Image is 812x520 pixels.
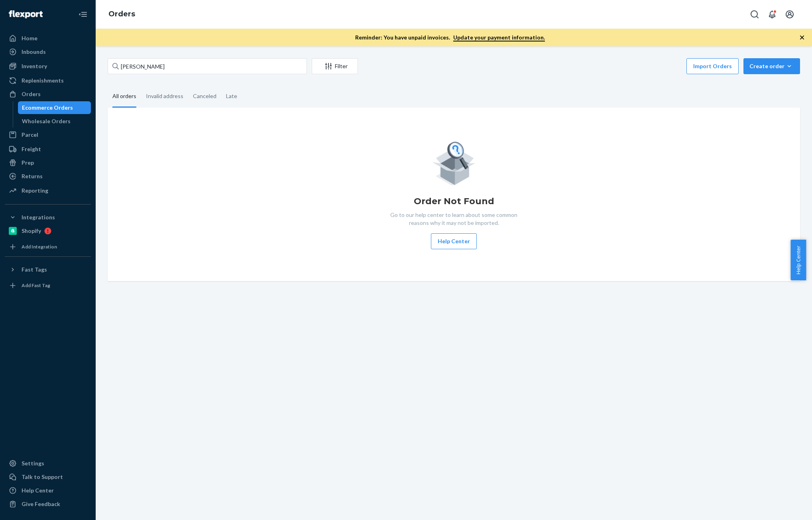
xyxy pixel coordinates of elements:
[5,143,91,156] a: Freight
[22,266,47,274] div: Fast Tags
[5,184,91,197] a: Reporting
[22,145,41,153] div: Freight
[146,86,183,106] div: Invalid address
[5,88,91,100] a: Orders
[5,74,91,87] a: Replenishments
[22,500,60,508] div: Give Feedback
[5,240,91,253] a: Add Integration
[5,32,91,45] a: Home
[5,45,91,58] a: Inbounds
[5,225,91,237] a: Shopify
[5,211,91,224] button: Integrations
[108,58,307,74] input: Search orders
[22,227,41,235] div: Shopify
[112,86,136,108] div: All orders
[5,471,91,483] a: Talk to Support
[790,240,806,280] button: Help Center
[5,457,91,470] a: Settings
[764,6,780,22] button: Open notifications
[22,159,34,167] div: Prep
[22,90,41,98] div: Orders
[22,104,73,112] div: Ecommerce Orders
[312,58,358,74] button: Filter
[355,33,545,41] p: Reminder: You have unpaid invoices.
[22,473,63,481] div: Talk to Support
[22,172,43,180] div: Returns
[5,263,91,276] button: Fast Tags
[5,156,91,169] a: Prep
[18,115,91,128] a: Wholesale Orders
[5,60,91,73] a: Inventory
[18,101,91,114] a: Ecommerce Orders
[22,187,48,195] div: Reporting
[102,3,142,26] ol: breadcrumbs
[431,233,477,249] button: Help Center
[193,86,216,106] div: Canceled
[22,213,55,221] div: Integrations
[747,6,763,22] button: Open Search Box
[782,6,798,22] button: Open account menu
[22,48,46,56] div: Inbounds
[22,34,37,42] div: Home
[22,487,54,494] div: Help Center
[226,86,237,106] div: Late
[686,58,739,74] button: Import Orders
[384,211,524,227] p: Go to our help center to learn about some common reasons why it may not be imported.
[9,10,43,18] img: Flexport logo
[75,6,91,22] button: Close Navigation
[22,282,50,289] div: Add Fast Tag
[22,117,71,125] div: Wholesale Orders
[5,484,91,497] a: Help Center
[108,10,135,18] a: Orders
[5,279,91,292] a: Add Fast Tag
[453,34,545,41] a: Update your payment information.
[432,140,476,185] img: Empty list
[22,131,38,139] div: Parcel
[312,62,358,70] div: Filter
[22,77,64,85] div: Replenishments
[743,58,800,74] button: Create order
[22,459,44,467] div: Settings
[414,195,494,208] h1: Order Not Found
[749,62,794,70] div: Create order
[22,62,47,70] div: Inventory
[5,170,91,183] a: Returns
[22,243,57,250] div: Add Integration
[5,128,91,141] a: Parcel
[5,498,91,510] button: Give Feedback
